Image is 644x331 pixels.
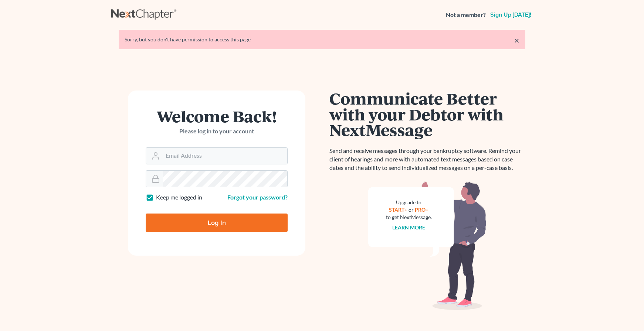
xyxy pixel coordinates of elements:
div: Sorry, but you don't have permission to access this page [125,36,519,43]
input: Email Address [163,148,287,164]
a: × [514,36,519,45]
span: or [409,207,414,213]
div: to get NextMessage. [386,214,432,221]
p: Send and receive messages through your bankruptcy software. Remind your client of hearings and mo... [329,147,525,172]
strong: Not a member? [446,11,486,19]
div: Upgrade to [386,199,432,206]
a: PRO+ [415,207,429,213]
input: Log In [146,214,288,232]
h1: Welcome Back! [146,108,288,124]
a: Forgot your password? [227,194,288,201]
a: START+ [389,207,408,213]
a: Learn more [393,224,426,231]
img: nextmessage_bg-59042aed3d76b12b5cd301f8e5b87938c9018125f34e5fa2b7a6b67550977c72.svg [368,181,487,310]
a: Sign up [DATE]! [489,12,533,18]
h1: Communicate Better with your Debtor with NextMessage [329,91,525,138]
p: Please log in to your account [146,127,288,136]
label: Keep me logged in [156,193,202,202]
